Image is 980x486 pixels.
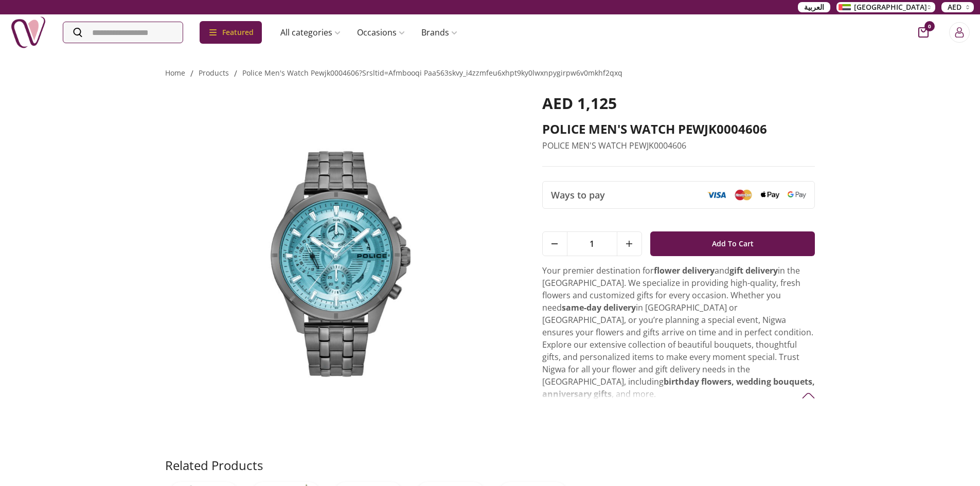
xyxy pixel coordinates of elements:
span: AED [948,2,961,12]
strong: gift delivery [729,265,778,276]
span: Add To Cart [712,235,754,253]
button: Login [949,22,970,43]
button: cart-button [918,27,929,38]
div: Featured [200,21,262,44]
input: Search [63,22,183,43]
h2: Related Products [165,457,263,474]
li: / [190,67,193,80]
a: Home [165,68,185,78]
span: AED 1,125 [542,93,617,114]
a: products [199,68,229,78]
span: Ways to pay [551,188,605,202]
button: Add To Cart [650,231,815,256]
img: Apple Pay [761,191,779,199]
img: Nigwa-uae-gifts [10,14,46,50]
img: Google Pay [788,191,806,199]
button: [GEOGRAPHIC_DATA] [836,2,935,12]
img: Arabic_dztd3n.png [839,4,851,10]
a: Occasions [349,22,413,43]
p: Your premier destination for and in the [GEOGRAPHIC_DATA]. We specialize in providing high-qualit... [542,264,815,400]
strong: same-day delivery [562,302,636,313]
a: All categories [272,22,349,43]
span: 0 [924,21,935,31]
span: 1 [567,232,617,256]
strong: flower delivery [654,265,715,276]
img: Mastercard [734,189,753,200]
img: arrow [802,389,815,402]
span: العربية [804,2,824,12]
h2: POLICE MEN'S WATCH PEWJK0004606 [542,121,815,137]
img: POLICE MEN'S WATCH PEWJK0004606 [165,94,513,434]
button: AED [941,2,974,12]
span: [GEOGRAPHIC_DATA] [854,2,927,12]
p: POLICE MEN'S WATCH PEWJK0004606 [542,139,815,152]
img: Visa [707,191,726,199]
a: Brands [413,22,466,43]
strong: birthday flowers, wedding bouquets, anniversary gifts [542,376,815,400]
li: / [234,67,237,80]
a: police men's watch pewjk0004606?srsltid=afmbooqi paa563skvy_i4zzmfeu6xhpt9ky0lwxnpygirpw6v0mkhf2qxq [242,68,622,78]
